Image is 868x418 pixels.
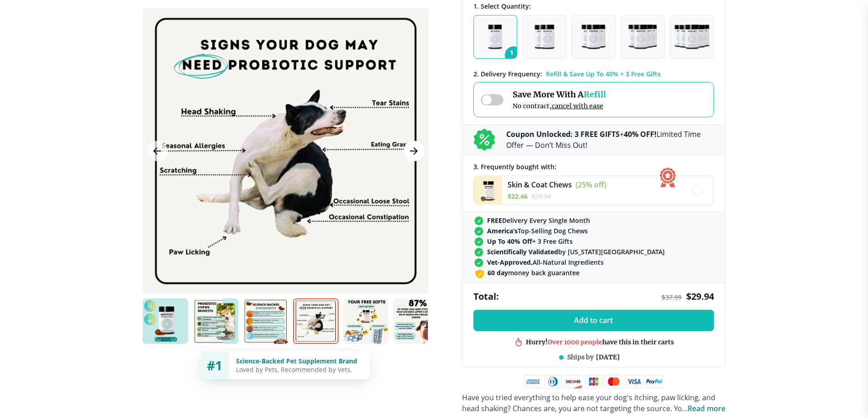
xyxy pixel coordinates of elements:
span: Top-Selling Dog Chews [487,227,588,235]
img: Pack of 4 - Natural Dog Supplements [628,25,657,49]
div: 1. Select Quantity: [473,2,714,10]
img: Probiotic Dog Chews | Natural Dog Supplements [243,298,288,344]
span: 3 . Frequently bought with: [473,162,556,171]
img: Probiotic Dog Chews | Natural Dog Supplements [193,298,238,344]
span: $ 37.99 [662,293,682,302]
strong: Scientifically Validated [487,247,558,256]
span: ... [682,403,725,413]
span: head shaking? Chances are, you are not targeting the source. Yo [462,403,682,413]
span: Refill & Save Up To 40% + 3 Free Gifts [546,70,661,78]
span: (25% off) [575,180,606,190]
strong: Vet-Approved, [487,258,533,267]
div: Science-Backed Pet Supplement Brand [236,357,363,365]
button: Previous Image [147,141,168,161]
img: Pack of 1 - Natural Dog Supplements [488,25,502,49]
span: Ships by [567,353,594,361]
img: Probiotic Dog Chews | Natural Dog Supplements [143,298,188,344]
span: #1 [207,357,222,374]
img: payment methods [524,375,663,388]
span: Total: [473,290,499,302]
span: $ 29.94 [686,290,714,302]
span: No contract, [513,102,606,110]
img: Probiotic Dog Chews | Natural Dog Supplements [393,298,439,344]
span: Skin & Coat Chews [508,180,572,190]
div: Hurry! have this in their carts [526,337,674,346]
span: Read more [688,403,725,413]
span: + 3 Free Gifts [487,237,573,246]
span: [DATE] [596,353,620,361]
p: + Limited Time Offer — Don’t Miss Out! [506,129,714,151]
button: Next Image [404,141,424,161]
span: 1 [505,46,522,64]
span: Refill [584,89,606,100]
img: Pack of 3 - Natural Dog Supplements [581,25,606,49]
button: Add to cart [473,310,714,331]
span: cancel with ease [552,102,603,110]
b: 40% OFF! [624,129,657,139]
span: by [US_STATE][GEOGRAPHIC_DATA] [487,247,665,256]
span: Have you tried everything to help ease your dog's itching, paw licking, and [462,393,715,403]
strong: FREE [487,216,502,225]
span: Save More With A [513,89,606,100]
img: Probiotic Dog Chews | Natural Dog Supplements [343,298,389,344]
img: Pack of 5 - Natural Dog Supplements [674,25,709,49]
div: Loved by Pets, Recommended by Vets. [236,365,363,374]
span: $ 22.46 [508,192,528,201]
span: Over 1000 people [548,337,602,346]
span: Delivery Every Single Month [487,216,590,225]
img: Skin & Coat Chews - Medipups [474,176,502,204]
span: 2 . Delivery Frequency: [473,70,542,78]
strong: Up To 40% Off [487,237,532,246]
span: money back guarantee [488,268,580,277]
strong: 60 day [488,268,508,277]
span: $ 29.94 [531,192,551,201]
span: All-Natural Ingredients [487,258,604,267]
img: Pack of 2 - Natural Dog Supplements [534,25,555,49]
strong: America’s [487,227,518,235]
img: Probiotic Dog Chews | Natural Dog Supplements [293,298,339,344]
span: Add to cart [574,316,613,325]
b: Coupon Unlocked: 3 FREE GIFTS [506,129,620,139]
button: 1 [473,15,517,59]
